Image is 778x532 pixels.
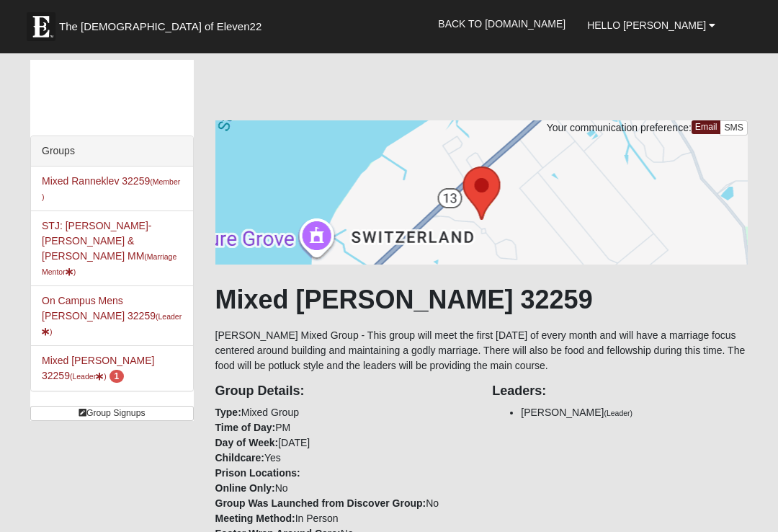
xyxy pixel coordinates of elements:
strong: Group Was Launched from Discover Group: [215,497,426,509]
li: [PERSON_NAME] [521,405,748,420]
div: Groups [31,136,193,167]
strong: Childcare: [215,452,264,464]
a: The [DEMOGRAPHIC_DATA] of Eleven22 [19,5,308,41]
span: Hello [PERSON_NAME] [587,19,706,31]
h4: Leaders: [492,384,748,399]
a: Back to [DOMAIN_NAME] [427,6,576,42]
h1: Mixed [PERSON_NAME] 32259 [215,284,748,315]
a: STJ: [PERSON_NAME]- [PERSON_NAME] & [PERSON_NAME] MM(Marriage Mentor) [42,220,176,277]
span: Your communication preference: [547,122,692,133]
strong: Type: [215,407,241,418]
a: Hello [PERSON_NAME] [576,7,726,43]
strong: Online Only: [215,482,275,494]
a: Mixed [PERSON_NAME] 32259(Leader) 1 [42,355,154,381]
strong: Day of Week: [215,437,279,448]
a: Group Signups [30,406,194,421]
small: (Leader ) [70,372,107,381]
span: number of pending members [109,370,125,383]
a: Mixed Ranneklev 32259(Member ) [42,175,180,202]
a: On Campus Mens [PERSON_NAME] 32259(Leader) [42,295,182,337]
a: SMS [720,120,748,136]
small: (Leader) [604,409,632,417]
strong: Prison Locations: [215,467,300,479]
span: The [DEMOGRAPHIC_DATA] of Eleven22 [59,19,261,34]
img: Eleven22 logo [27,12,55,41]
strong: Time of Day: [215,422,276,433]
a: Email [692,120,721,134]
h4: Group Details: [215,384,471,399]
